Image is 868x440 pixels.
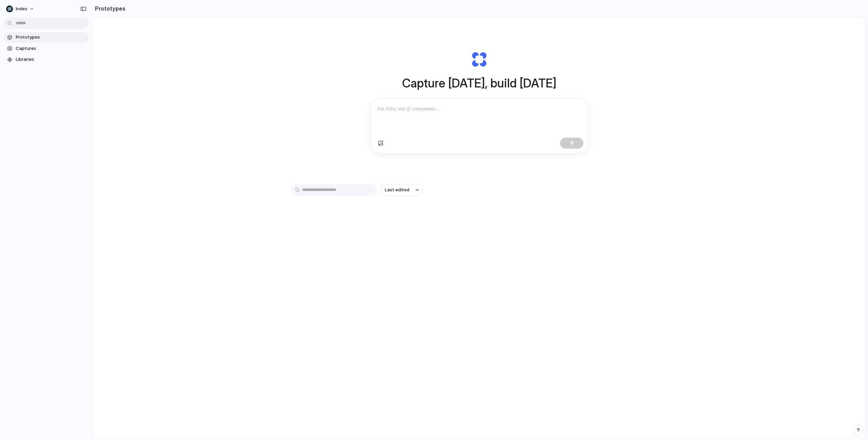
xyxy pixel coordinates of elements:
[16,56,86,63] span: Libraries
[385,187,409,193] span: Last edited
[381,184,423,196] button: Last edited
[3,3,38,14] button: Index
[16,5,27,12] span: Index
[92,4,125,13] h2: Prototypes
[3,54,89,65] a: Libraries
[402,74,556,92] h1: Capture [DATE], build [DATE]
[16,45,86,52] span: Captures
[3,43,89,54] a: Captures
[16,34,86,41] span: Prototypes
[3,32,89,42] a: Prototypes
